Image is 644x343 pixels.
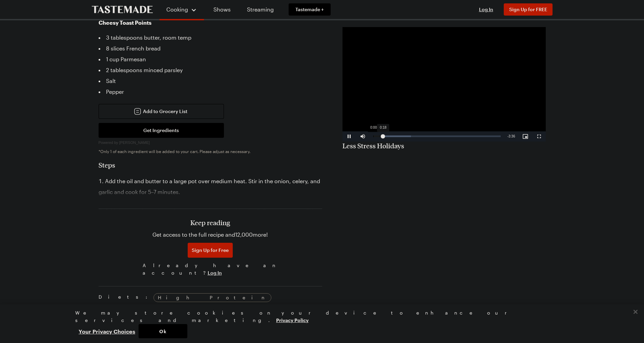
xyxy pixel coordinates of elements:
[507,134,508,138] span: -
[295,6,324,13] span: Tastemade +
[152,231,268,239] p: Get access to the full recipe and 12,000 more!
[153,293,271,302] a: High Protein
[342,131,356,142] button: Pause
[509,6,547,12] span: Sign Up for FREE
[143,108,187,115] span: Add to Grocery List
[99,32,322,43] li: 3 tablespoons butter, room temp
[276,317,309,323] a: More information about your privacy, opens in a new tab
[139,324,187,338] button: Ok
[99,161,322,169] h2: Steps
[99,104,224,119] button: Add to Grocery List
[75,309,563,324] div: We may store cookies on your device to enhance our services and marketing.
[99,138,150,145] a: Powered by [PERSON_NAME]
[192,247,229,254] span: Sign Up for Free
[519,131,532,142] button: Picture-in-Picture
[75,309,563,338] div: Privacy
[99,141,150,145] span: Powered by [PERSON_NAME]
[99,43,322,54] li: 8 slices French bread
[99,19,322,27] h3: Cheesy Toast Points
[166,6,188,13] span: Cooking
[289,3,331,16] a: Tastemade +
[342,142,546,150] h2: Less Stress Holidays
[99,76,322,86] li: Salt
[504,3,553,16] button: Sign Up for FREE
[99,149,322,154] p: *Only 1 of each ingredient will be added to your cart. Please adjust as necessary.
[99,86,322,97] li: Pepper
[532,131,546,142] button: Fullscreen
[628,304,643,319] button: Close
[158,294,267,301] span: High Protein
[373,135,501,137] div: Progress Bar
[99,123,224,138] button: Get Ingredients
[342,27,546,142] video-js: Video Player
[99,54,322,65] li: 1 cup Parmesan
[190,218,230,227] h3: Keep reading
[143,262,278,277] span: Already have an account?
[356,131,370,142] button: Mute
[479,6,493,12] span: Log In
[99,293,151,314] span: Diets:
[92,6,153,14] a: To Tastemade Home Page
[473,6,500,13] button: Log In
[99,65,322,76] li: 2 tablespoons minced parsley
[75,324,139,338] button: Your Privacy Choices
[99,176,322,197] li: Add the oil and butter to a large pot over medium heat. Stir in the onion, celery, and garlic and...
[208,270,222,276] button: Log In
[508,134,515,138] span: 3:36
[166,3,197,16] button: Cooking
[188,243,233,258] button: Sign Up for Free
